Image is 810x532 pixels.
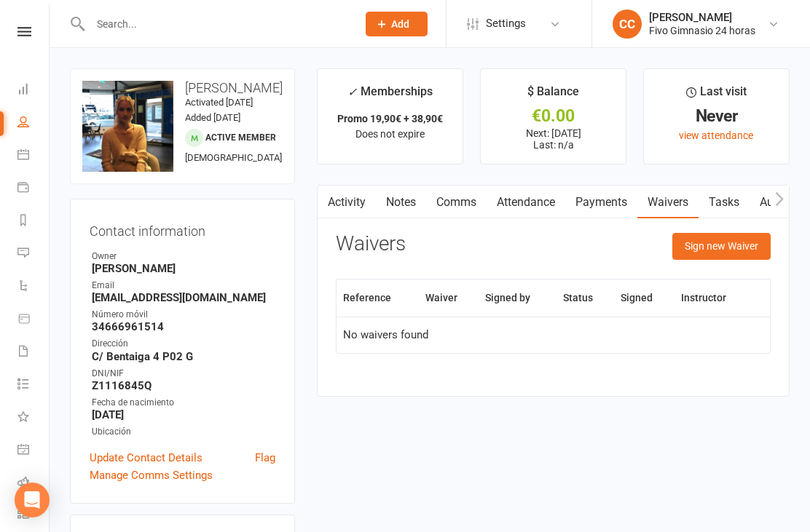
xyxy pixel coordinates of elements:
[613,9,642,39] div: CC
[17,434,50,467] a: General attendance kiosk mode
[92,425,275,439] div: Ubicación
[565,186,637,219] a: Payments
[657,108,776,124] div: Never
[255,449,275,467] a: Flag
[90,218,275,239] h3: Contact information
[426,186,487,219] a: Comms
[92,250,275,263] div: Owner
[479,279,557,317] th: Signed by
[17,205,50,238] a: Reports
[82,81,283,95] h3: [PERSON_NAME]
[679,130,753,141] a: view attendance
[17,140,50,172] a: Calendar
[205,132,276,143] span: Active member
[637,186,699,219] a: Waivers
[92,350,275,363] strong: C/ Bentaiga 4 P02 G
[17,303,50,336] a: Product Sales
[185,97,253,108] time: Activated [DATE]
[92,291,275,304] strong: [EMAIL_ADDRESS][DOMAIN_NAME]
[17,172,50,205] a: Payments
[185,152,282,163] span: [DEMOGRAPHIC_DATA]
[337,317,770,353] td: No waivers found
[487,186,565,219] a: Attendance
[92,367,275,381] div: DNI/NIF
[675,279,752,317] th: Instructor
[614,279,675,317] th: Signed
[494,108,613,124] div: €0.00
[17,107,50,140] a: People
[92,308,275,322] div: Número móvil
[17,402,50,434] a: What's New
[90,449,202,467] a: Update Contact Details
[376,186,426,219] a: Notes
[92,408,275,421] strong: [DATE]
[15,483,50,517] div: Open Intercom Messenger
[92,279,275,293] div: Email
[92,396,275,410] div: Fecha de nacimiento
[337,113,443,124] strong: Promo 19,90€ + 38,90€
[347,82,433,109] div: Memberships
[318,186,376,219] a: Activity
[391,18,409,30] span: Add
[686,82,747,108] div: Last visit
[486,7,526,40] span: Settings
[92,337,275,351] div: Dirección
[17,467,50,500] a: Roll call kiosk mode
[336,233,406,255] h3: Waivers
[92,320,275,333] strong: 34666961514
[672,233,771,259] button: Sign new Waiver
[419,279,479,317] th: Waiver
[347,85,357,99] i: ✓
[82,81,173,172] img: image1760464080.png
[557,279,614,317] th: Status
[337,279,418,317] th: Reference
[86,14,347,34] input: Search...
[90,467,213,484] a: Manage Comms Settings
[494,127,613,151] p: Next: [DATE] Last: n/a
[366,12,428,36] button: Add
[649,11,755,24] div: [PERSON_NAME]
[92,379,275,392] strong: Z1116845Q
[17,74,50,107] a: Dashboard
[527,82,579,108] div: $ Balance
[355,128,425,140] span: Does not expire
[699,186,750,219] a: Tasks
[185,112,240,123] time: Added [DATE]
[649,24,755,37] div: Fivo Gimnasio 24 horas
[92,262,275,275] strong: [PERSON_NAME]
